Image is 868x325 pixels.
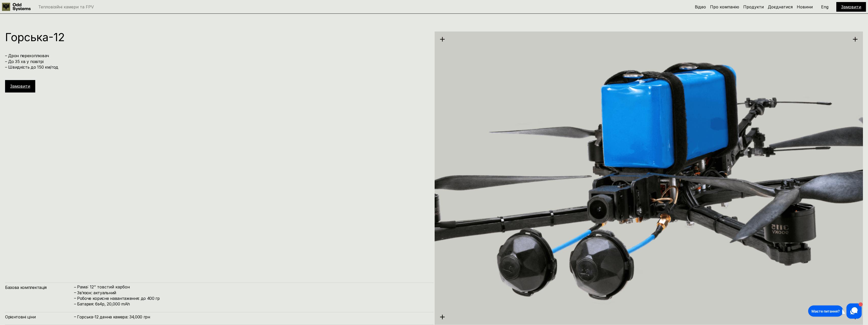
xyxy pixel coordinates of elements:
a: Доєднатися [768,4,793,9]
h4: Орієнтовні ціни [5,314,74,320]
iframe: HelpCrunch [807,302,863,320]
a: Новини [797,4,813,9]
a: Замовити [841,4,861,9]
a: Замовити [10,84,30,89]
h1: Горська-12 [5,32,429,43]
h4: – Дрон перехоплювач – До 35 хв у повітрі – Швидкість до 150 км/год [5,53,429,70]
h4: Зв’язок: актуальний [77,290,429,296]
h4: Базова комплектація [5,285,74,290]
h4: Батарея: 6s4p, 20,000 mAh [77,301,429,307]
h4: – [74,289,76,295]
h4: Горська-12 денна камера: 34,000 грн [77,314,429,320]
h4: – [74,301,76,306]
a: Продукти [743,4,764,9]
p: Тепловізійні камери та FPV [38,5,94,9]
h4: – [74,295,76,301]
p: Eng [821,5,828,9]
a: Про компанію [710,4,739,9]
h4: Робоче корисне навантаження: до 400 гр [77,296,429,301]
p: Рама: 12’’ товстий карбон [77,285,429,289]
a: Відео [695,4,706,9]
h4: – [74,284,76,290]
h4: – [74,314,76,319]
